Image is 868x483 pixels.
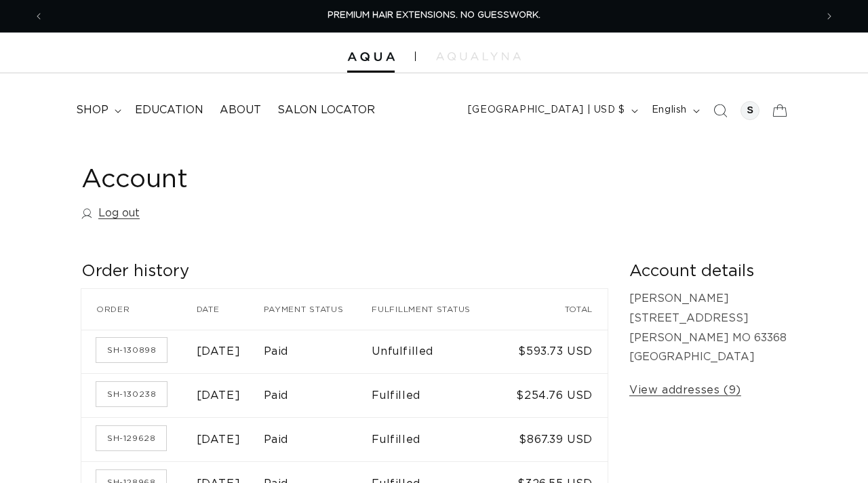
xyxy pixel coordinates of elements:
[220,103,261,117] span: About
[135,103,203,117] span: Education
[264,417,372,461] td: Paid
[197,434,241,445] time: [DATE]
[460,98,644,123] button: [GEOGRAPHIC_DATA] | USD $
[76,103,108,117] span: shop
[81,261,608,282] h2: Order history
[502,373,608,417] td: $254.76 USD
[127,95,212,125] a: Education
[81,163,787,197] h1: Account
[81,204,140,223] a: Log out
[814,3,844,29] button: Next announcement
[328,11,540,20] span: PREMIUM HAIR EXTENSIONS. NO GUESSWORK.
[264,330,372,374] td: Paid
[372,330,502,374] td: Unfulfilled
[372,289,502,330] th: Fulfillment status
[81,289,197,330] th: Order
[197,390,241,401] time: [DATE]
[264,373,372,417] td: Paid
[197,289,264,330] th: Date
[705,96,735,125] summary: Search
[96,426,166,450] a: Order number SH-129628
[96,338,167,362] a: Order number SH-130898
[502,330,608,374] td: $593.73 USD
[629,289,787,367] p: [PERSON_NAME] [STREET_ADDRESS] [PERSON_NAME] MO 63368 [GEOGRAPHIC_DATA]
[277,103,375,117] span: Salon Locator
[468,103,625,117] span: [GEOGRAPHIC_DATA] | USD $
[68,95,127,125] summary: shop
[212,95,269,125] a: About
[629,261,787,282] h2: Account details
[269,95,383,125] a: Salon Locator
[629,381,741,400] a: View addresses (9)
[372,417,502,461] td: Fulfilled
[372,373,502,417] td: Fulfilled
[644,98,705,123] button: English
[197,346,241,357] time: [DATE]
[502,289,608,330] th: Total
[347,52,395,62] img: Aqua Hair Extensions
[502,417,608,461] td: $867.39 USD
[436,52,521,60] img: aqualyna.com
[24,3,54,29] button: Previous announcement
[264,289,372,330] th: Payment status
[96,382,167,406] a: Order number SH-130238
[652,103,687,117] span: English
